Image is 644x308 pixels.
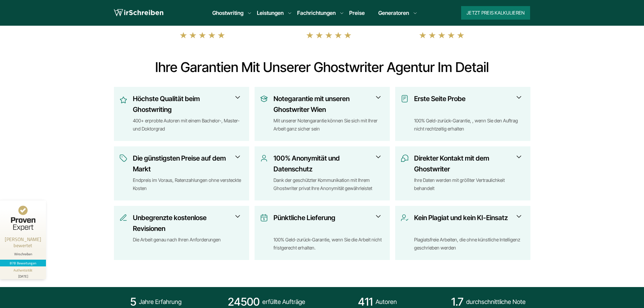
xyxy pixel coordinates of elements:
[273,176,384,192] div: Dank der geschützter Kommunikation mit Ihrem Ghostwriter privat Ihre Anonymität gewährleistet
[306,31,352,39] img: stars
[133,93,239,115] h3: Höchste Qualität beim Ghostwriting
[349,9,365,16] a: Preise
[273,212,380,234] h3: Pünktliche Lieferung
[466,297,526,307] span: durchschnittliche Note
[414,212,521,234] h3: Kein Plagiat und kein KI-Einsatz
[414,176,525,192] div: Ihre Daten werden mit größter Vertraulichkeit behandelt
[133,176,244,192] div: Endpreis im Voraus, Ratenzahlungen ohne versteckte Kosten
[114,8,163,18] img: logo wirschreiben
[257,9,284,17] a: Leistungen
[401,154,409,162] img: Direkter Kontakt mit dem Ghostwriter
[3,273,43,278] div: [DATE]
[3,252,43,256] div: Wirschreiben
[133,236,244,252] div: Die Arbeit genau nach Ihren Anforderungen
[414,153,521,174] h3: Direkter Kontakt mit dem Ghostwriter
[133,212,239,234] h3: Unbegrenzte kostenlose Revisionen
[260,214,268,222] img: Pünktliche Lieferung
[114,59,530,75] h2: Ihre Garantien mit unserer Ghostwriter Agentur im Detail
[378,9,409,17] a: Generatoren
[273,153,380,174] h3: 100% Anonymität und Datenschutz
[262,297,305,307] span: erfüllte Aufträge
[419,31,465,39] img: stars
[14,268,33,273] div: Authentizität
[180,31,225,39] img: stars
[119,95,127,105] img: Höchste Qualität beim Ghostwriting
[414,236,525,252] div: Plagiatsfreie Arbeiten, die ohne künstliche Intelligenz geschrieben werden
[401,214,409,222] img: Kein Plagiat und kein KI-Einsatz
[461,6,530,20] button: Jetzt Preis kalkulieren
[260,154,268,162] img: 100% Anonymität und Datenschutz
[273,117,384,133] div: Mit unserer Notengarantie können Sie sich mit Ihrer Arbeit ganz sicher sein
[119,214,127,222] img: Unbegrenzte kostenlose Revisionen
[273,93,380,115] h3: Notegarantie mit unseren Ghostwriter Wien
[273,236,384,252] div: 100% Geld-zurück-Garantie, wenn Sie die Arbeit nicht fristgerecht erhalten.
[133,153,239,174] h3: Die günstigsten Preise auf dem Markt
[414,93,521,115] h3: Erste Seite Probe
[260,95,268,103] img: Notegarantie mit unseren Ghostwriter Wien
[139,297,182,307] span: Jahre Erfahrung
[401,95,409,103] img: Erste Seite Probe
[133,117,244,133] div: 400+ erprobte Autoren mit einem Bachelor-, Master- und Doktorgrad
[376,297,397,307] span: Autoren
[212,9,243,17] a: Ghostwriting
[414,117,525,133] div: 100% Geld-zurück-Garantie, , wenn Sie den Auftrag nicht rechtzeitig erhalten
[297,9,336,17] a: Fachrichtungen
[119,154,127,162] img: Die günstigsten Preise auf dem Markt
